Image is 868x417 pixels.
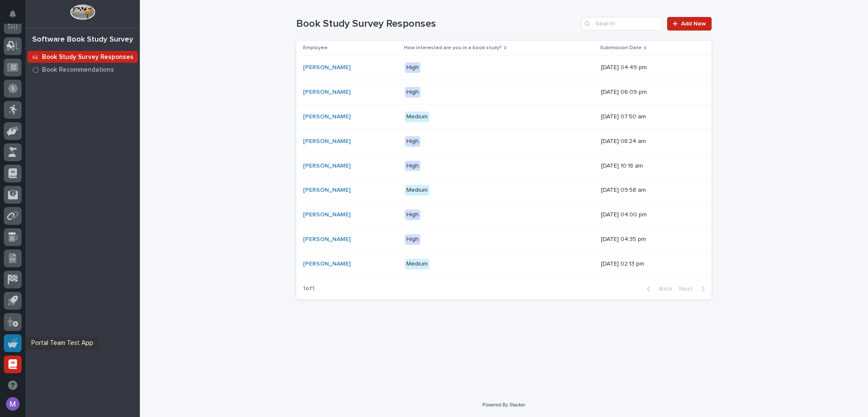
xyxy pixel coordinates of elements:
a: Add New [667,17,712,31]
div: Medium [405,259,429,269]
a: [PERSON_NAME] [303,162,351,170]
a: Book Study Survey Responses [25,50,140,63]
span: • [70,145,73,151]
span: Pylon [84,224,103,230]
p: [DATE] 04:49 pm [601,64,698,71]
a: [PERSON_NAME] [303,211,351,218]
div: High [405,210,420,220]
button: Open support chat [4,376,22,394]
tr: [PERSON_NAME] High[DATE] 08:24 am [296,129,712,154]
div: High [405,62,420,73]
a: Powered By Stacker [482,402,525,407]
a: [PERSON_NAME] [303,187,351,194]
p: Submission Date [600,43,642,53]
img: Matthew Hall [8,160,22,173]
a: Powered byPylon [60,223,103,230]
a: [PERSON_NAME] [303,260,351,268]
p: Employee [303,43,328,53]
div: High [405,234,420,245]
span: Back [654,286,672,292]
tr: [PERSON_NAME] High[DATE] 04:35 pm [296,227,712,252]
div: Past conversations [8,123,57,130]
button: Notifications [4,5,22,23]
span: [DATE] [75,168,92,174]
a: 📖Help Docs [5,199,50,215]
span: [PERSON_NAME] [26,145,69,151]
p: Book Recommendations [42,66,114,74]
div: High [405,87,420,98]
a: [PERSON_NAME] [303,64,351,71]
img: Workspace Logo [70,4,95,20]
tr: [PERSON_NAME] High[DATE] 04:00 pm [296,203,712,227]
div: Notifications [11,10,22,24]
div: We're available if you need us! [29,103,107,109]
span: [PERSON_NAME] [26,168,69,174]
p: [DATE] 02:13 pm [601,260,698,268]
img: Brittany [8,137,22,150]
tr: [PERSON_NAME] High[DATE] 04:49 pm [296,56,712,80]
button: Start new chat [144,97,154,107]
p: Book Study Survey Responses [42,53,134,61]
a: [PERSON_NAME] [303,113,351,120]
tr: [PERSON_NAME] Medium[DATE] 02:13 pm [296,252,712,276]
input: Search [581,17,662,31]
tr: [PERSON_NAME] High[DATE] 10:18 am [296,154,712,178]
p: [DATE] 04:35 pm [601,236,698,243]
button: Next [676,285,712,293]
span: Help Docs [17,203,46,211]
p: [DATE] 09:58 am [601,187,698,194]
tr: [PERSON_NAME] High[DATE] 06:09 pm [296,80,712,105]
p: How can we help? [8,47,154,61]
div: Medium [405,112,429,122]
div: Software Book Study Survey [32,35,133,45]
p: [DATE] 04:00 pm [601,211,698,218]
p: How interested are you in a book study? [404,43,502,53]
div: High [405,161,420,171]
img: Stacker [8,8,25,25]
span: Next [679,286,698,292]
img: 1736555164131-43832dd5-751b-4058-ba23-39d91318e5a0 [17,145,24,152]
input: Clear [22,68,140,77]
h1: Book Study Survey Responses [296,18,578,30]
span: Add New [681,21,706,27]
a: Book Recommendations [25,63,140,76]
p: [DATE] 10:18 am [601,162,698,170]
a: [PERSON_NAME] [303,236,351,243]
p: [DATE] 07:50 am [601,113,698,120]
p: Welcome 👋 [8,34,154,47]
p: 1 of 1 [296,278,321,299]
div: Start new chat [29,94,139,103]
tr: [PERSON_NAME] Medium[DATE] 09:58 am [296,178,712,203]
img: 1736555164131-43832dd5-751b-4058-ba23-39d91318e5a0 [8,94,24,109]
span: • [70,168,73,174]
p: [DATE] 08:24 am [601,138,698,145]
tr: [PERSON_NAME] Medium[DATE] 07:50 am [296,104,712,129]
div: High [405,136,420,147]
a: [PERSON_NAME] [303,89,351,96]
div: Medium [405,185,429,196]
button: Back [640,285,676,293]
button: See all [131,122,154,132]
p: [DATE] 06:09 pm [601,89,698,96]
span: [DATE] [75,145,92,151]
button: users-avatar [4,395,22,413]
div: 📖 [8,204,15,210]
a: [PERSON_NAME] [303,138,351,145]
